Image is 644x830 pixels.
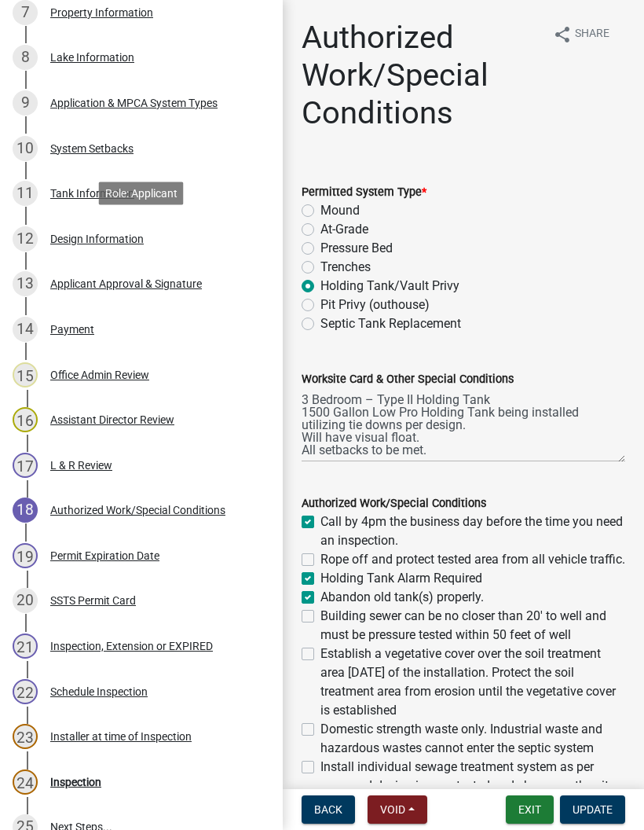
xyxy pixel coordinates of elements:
button: Back [302,795,355,824]
label: Pit Privy (outhouse) [320,296,430,314]
div: L & R Review [50,460,112,471]
div: 12 [13,226,38,252]
span: Share [575,25,609,44]
div: 20 [13,588,38,613]
div: 15 [13,362,38,387]
label: Rope off and protect tested area from all vehicle traffic. [320,550,625,569]
div: 16 [13,407,38,432]
div: Authorized Work/Special Conditions [50,505,225,516]
div: 10 [13,136,38,161]
div: 13 [13,271,38,296]
span: Update [573,803,613,816]
label: Trenches [320,258,371,277]
div: Installer at time of Inspection [50,731,192,742]
div: Application & MPCA System Types [50,97,218,108]
label: Building sewer can be no closer than 20' to well and must be pressure tested within 50 feet of well [320,607,625,645]
label: Worksite Card & Other Special Conditions [302,374,514,385]
div: 11 [13,181,38,206]
label: Authorized Work/Special Conditions [302,498,486,509]
label: Permitted System Type [302,187,426,198]
div: 22 [13,679,38,704]
button: Update [560,795,625,824]
label: Call by 4pm the business day before the time you need an inspection. [320,512,625,550]
div: Schedule Inspection [50,686,148,697]
div: Permit Expiration Date [50,550,159,561]
div: Office Admin Review [50,369,149,380]
label: Pressure Bed [320,239,393,258]
div: SSTS Permit Card [50,595,136,606]
label: Install individual sewage treatment system as per approved design in area tested and shown on the... [320,758,625,814]
div: 19 [13,543,38,568]
span: Back [314,803,342,816]
label: At-Grade [320,220,368,239]
div: System Setbacks [50,143,134,154]
div: 14 [13,317,38,342]
div: Property Information [50,7,153,18]
div: Payment [50,324,94,335]
div: Applicant Approval & Signature [50,278,202,289]
button: Exit [506,795,554,824]
div: 8 [13,45,38,70]
label: Holding Tank Alarm Required [320,569,482,588]
label: Domestic strength waste only. Industrial waste and hazardous wastes cannot enter the septic system [320,720,625,758]
i: share [553,25,572,44]
div: Assistant Director Review [50,414,174,425]
h1: Authorized Work/Special Conditions [302,19,540,132]
div: Role: Applicant [99,182,184,204]
label: Abandon old tank(s) properly. [320,588,484,607]
div: Lake Information [50,52,134,63]
button: shareShare [540,19,622,50]
div: Inspection [50,777,101,788]
div: Tank Information [50,188,134,199]
div: 23 [13,724,38,749]
div: Design Information [50,233,144,244]
div: Inspection, Extension or EXPIRED [50,641,213,652]
label: Mound [320,201,360,220]
div: 18 [13,498,38,523]
label: Septic Tank Replacement [320,314,461,333]
button: Void [368,795,427,824]
div: 17 [13,453,38,478]
label: Establish a vegetative cover over the soil treatment area [DATE] of the installation. Protect the... [320,645,625,720]
div: 9 [13,90,38,116]
span: Void [380,803,405,816]
div: 21 [13,634,38,659]
label: Holding Tank/Vault Privy [320,277,459,296]
div: 24 [13,769,38,795]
